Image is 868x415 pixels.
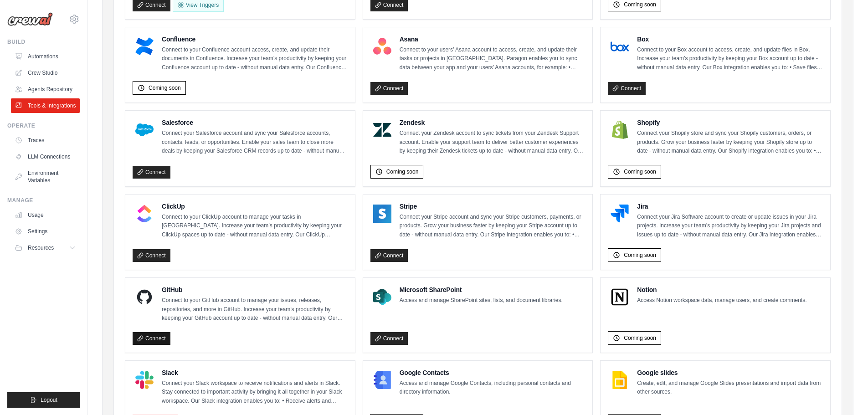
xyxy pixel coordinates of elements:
a: Connect [133,249,170,262]
p: Access Notion workspace data, manage users, and create comments. [637,296,806,305]
a: Connect [370,249,408,262]
span: Coming soon [386,168,419,175]
span: Coming soon [624,334,656,342]
a: Automations [11,49,80,64]
p: Connect your Shopify store and sync your Shopify customers, orders, or products. Grow your busine... [637,129,823,156]
a: Connect [370,82,408,95]
h4: Notion [637,285,806,294]
span: Coming soon [624,1,656,8]
a: Tools & Integrations [11,98,80,113]
a: Connect [608,82,646,95]
a: Environment Variables [11,166,80,188]
img: Jira Logo [611,205,629,223]
h4: Shopify [637,118,823,127]
span: Coming soon [624,168,656,175]
a: LLM Connections [11,149,80,164]
h4: Google Contacts [400,368,586,377]
p: Connect to your ClickUp account to manage your tasks in [GEOGRAPHIC_DATA]. Increase your team’s p... [162,213,348,240]
div: Operate [7,122,80,129]
p: Connect your Slack workspace to receive notifications and alerts in Slack. Stay connected to impo... [162,379,348,406]
button: Logout [7,392,80,408]
p: Connect your Zendesk account to sync tickets from your Zendesk Support account. Enable your suppo... [400,129,586,156]
h4: Zendesk [400,118,586,127]
h4: ClickUp [162,202,348,211]
a: Connect [133,332,170,345]
h4: Confluence [162,35,348,44]
h4: Stripe [400,202,586,211]
a: Agents Repository [11,82,80,97]
p: Connect to your GitHub account to manage your issues, releases, repositories, and more in GitHub.... [162,296,348,323]
img: Confluence Logo [135,37,154,56]
h4: Box [637,35,823,44]
img: Box Logo [611,37,629,56]
p: Access and manage SharePoint sites, lists, and document libraries. [400,296,563,305]
img: Google slides Logo [611,371,629,389]
img: Notion Logo [611,288,629,306]
p: Connect your Jira Software account to create or update issues in your Jira projects. Increase you... [637,213,823,240]
a: Connect [370,332,408,345]
p: Connect to your Box account to access, create, and update files in Box. Increase your team’s prod... [637,46,823,72]
button: Resources [11,241,80,255]
a: Usage [11,208,80,222]
div: Manage [7,197,80,204]
p: Connect to your Confluence account access, create, and update their documents in Confluence. Incr... [162,46,348,72]
h4: Google slides [637,368,823,377]
p: Connect to your users’ Asana account to access, create, and update their tasks or projects in [GE... [400,46,586,72]
h4: Microsoft SharePoint [400,285,563,294]
iframe: Chat Widget [664,49,868,415]
img: Shopify Logo [611,121,629,139]
span: Coming soon [624,251,656,259]
img: Google Contacts Logo [373,371,391,389]
a: Connect [133,166,170,179]
img: Logo [7,12,53,26]
span: Logout [41,396,57,404]
img: ClickUp Logo [135,205,154,223]
img: GitHub Logo [135,288,154,306]
img: Salesforce Logo [135,121,154,139]
span: Coming soon [149,84,181,92]
a: Crew Studio [11,66,80,80]
img: Asana Logo [373,37,391,56]
p: Connect your Salesforce account and sync your Salesforce accounts, contacts, leads, or opportunit... [162,129,348,156]
h4: Jira [637,202,823,211]
a: Settings [11,224,80,239]
img: Microsoft SharePoint Logo [373,288,391,306]
p: Connect your Stripe account and sync your Stripe customers, payments, or products. Grow your busi... [400,213,586,240]
h4: Asana [400,35,586,44]
a: Traces [11,133,80,148]
div: Build [7,38,80,46]
span: Resources [28,244,54,251]
h4: Slack [162,368,348,377]
img: Stripe Logo [373,205,391,223]
h4: Salesforce [162,118,348,127]
h4: GitHub [162,285,348,294]
p: Create, edit, and manage Google Slides presentations and import data from other sources. [637,379,823,397]
img: Slack Logo [135,371,154,389]
p: Access and manage Google Contacts, including personal contacts and directory information. [400,379,586,397]
img: Zendesk Logo [373,121,391,139]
